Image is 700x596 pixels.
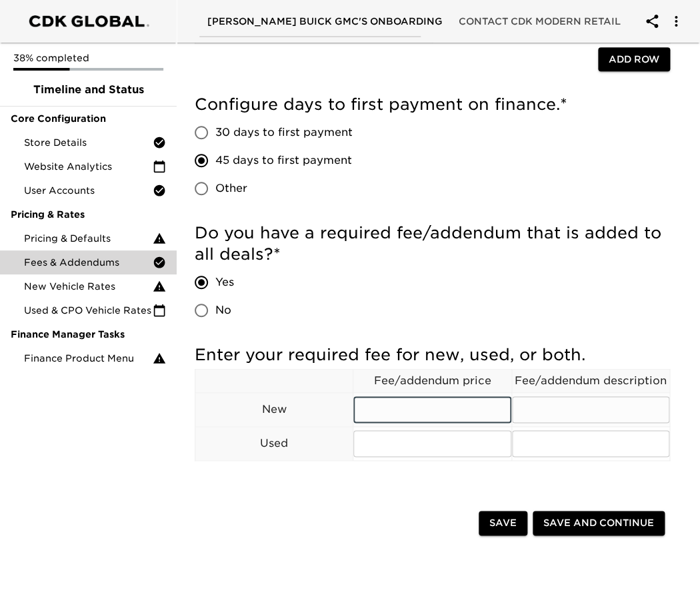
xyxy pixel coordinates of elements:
span: Add Row [609,51,659,68]
span: [PERSON_NAME] Buick GMC's Onboarding [207,13,443,30]
p: Fee/addendum price [353,373,511,389]
span: User Accounts [24,184,153,197]
span: Store Details [24,136,153,149]
button: account of current user [636,5,668,37]
h5: Configure days to first payment on finance. [195,94,670,115]
p: 38% completed [13,51,163,65]
span: Yes [215,274,234,290]
p: New [195,402,353,418]
span: Fees & Addendums [24,256,153,269]
span: Other [215,180,247,196]
span: Save [489,515,517,531]
button: Save [479,511,527,535]
span: No [215,302,231,318]
button: account of current user [660,5,692,37]
span: Timeline and Status [11,82,166,98]
h5: Do you have a required fee/addendum that is added to all deals? [195,222,670,265]
span: Used & CPO Vehicle Rates [24,304,153,317]
span: Finance Product Menu [24,352,153,365]
span: New Vehicle Rates [24,280,153,293]
span: Contact CDK Modern Retail [459,13,621,30]
span: Save and Continue [543,515,654,531]
button: Add Row [598,47,670,72]
span: Core Configuration [11,112,166,125]
p: Used [195,436,353,451]
span: Pricing & Defaults [24,232,153,245]
span: Pricing & Rates [11,208,166,221]
span: 45 days to first payment [215,152,352,168]
span: Website Analytics [24,160,153,173]
span: Finance Manager Tasks [11,328,166,341]
span: 30 days to first payment [215,125,353,141]
p: Fee/addendum description [512,373,669,389]
h5: Enter your required fee for new, used, or both. [195,344,670,366]
button: Save and Continue [533,511,665,535]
